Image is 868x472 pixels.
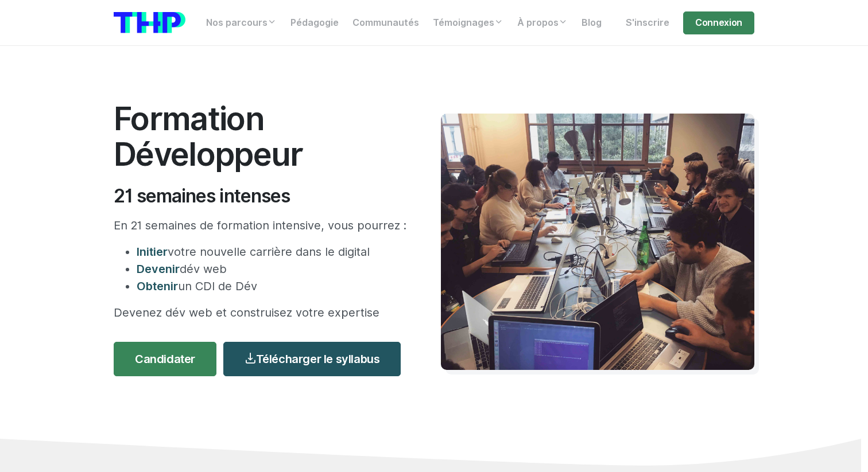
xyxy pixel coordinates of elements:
[137,279,178,293] span: Obtenir
[619,11,676,34] a: S'inscrire
[284,11,346,34] a: Pédagogie
[199,11,284,34] a: Nos parcours
[137,262,180,276] span: Devenir
[114,185,406,207] h2: 21 semaines intenses
[683,11,754,34] a: Connexion
[137,245,168,259] span: Initier
[575,11,609,34] a: Blog
[441,114,754,370] img: Travail
[114,12,185,33] img: logo
[114,304,406,321] p: Devenez dév web et construisez votre expertise
[346,11,426,34] a: Communautés
[426,11,510,34] a: Témoignages
[223,342,401,376] a: Télécharger le syllabus
[137,278,406,295] li: un CDI de Dév
[137,243,406,260] li: votre nouvelle carrière dans le digital
[114,101,406,171] h1: Formation Développeur
[114,342,216,376] a: Candidater
[137,260,406,278] li: dév web
[510,11,575,34] a: À propos
[114,217,406,234] p: En 21 semaines de formation intensive, vous pourrez :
